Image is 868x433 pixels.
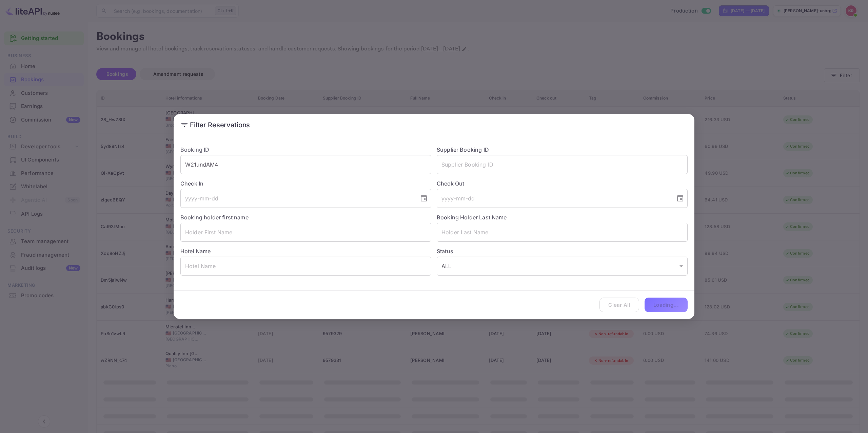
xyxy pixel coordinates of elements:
[180,214,249,221] label: Booking holder first name
[437,214,507,221] label: Booking Holder Last Name
[437,179,688,188] label: Check Out
[180,223,431,242] input: Holder First Name
[673,192,687,205] button: Choose date
[437,146,489,153] label: Supplier Booking ID
[180,248,211,255] label: Hotel Name
[437,189,671,208] input: yyyy-mm-dd
[437,223,688,242] input: Holder Last Name
[180,189,414,208] input: yyyy-mm-dd
[417,192,431,205] button: Choose date
[437,155,688,174] input: Supplier Booking ID
[437,247,688,255] label: Status
[437,257,688,276] div: ALL
[180,257,431,276] input: Hotel Name
[180,179,431,188] label: Check In
[180,155,431,174] input: Booking ID
[180,146,210,153] label: Booking ID
[174,114,694,136] h2: Filter Reservations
